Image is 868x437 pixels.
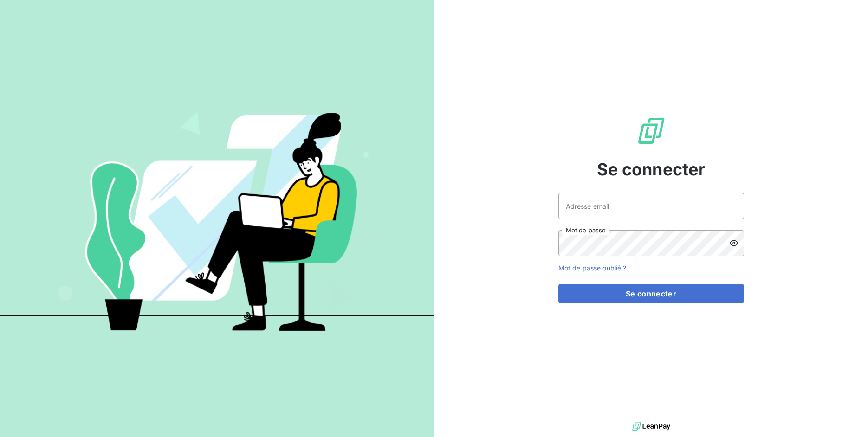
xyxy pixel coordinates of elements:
[597,157,706,182] span: Se connecter
[558,284,744,303] button: Se connecter
[632,419,670,433] img: logo
[636,116,666,146] img: Logo LeanPay
[558,193,744,219] input: placeholder
[558,264,627,272] a: Mot de passe oublié ?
